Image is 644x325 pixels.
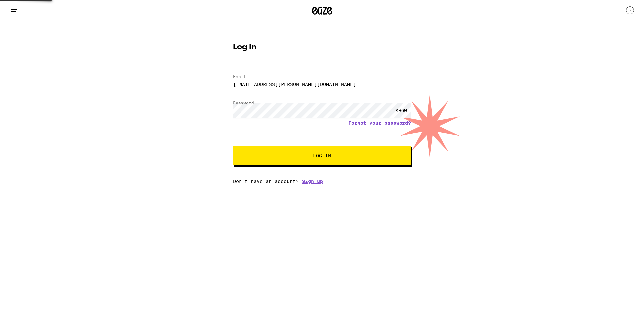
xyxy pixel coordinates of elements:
a: Forgot your password? [348,120,411,126]
button: Log In [233,146,411,165]
a: Sign up [302,179,323,184]
label: Email [233,74,246,79]
h1: Log In [233,43,411,51]
div: SHOW [391,103,411,118]
span: Log In [313,153,331,158]
div: Don't have an account? [233,179,411,184]
input: Email [233,77,411,92]
label: Password [233,101,254,105]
